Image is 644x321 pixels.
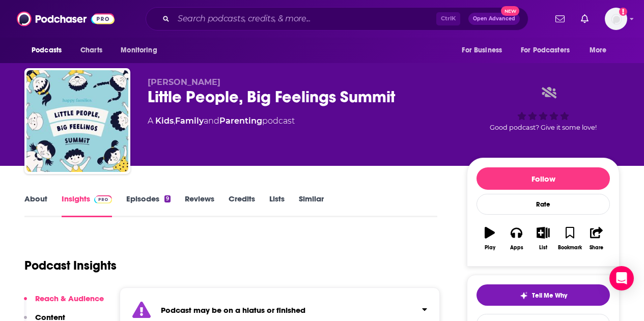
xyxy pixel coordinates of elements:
div: Rate [477,194,610,215]
button: Bookmark [556,220,583,257]
button: Open AdvancedNew [468,13,520,25]
strong: Podcast may be on a hiatus or finished [161,305,305,315]
div: A podcast [148,115,295,127]
a: Similar [299,194,324,217]
button: Reach & Audience [24,294,104,312]
button: List [530,220,556,257]
a: Show notifications dropdown [577,10,593,27]
a: About [24,194,47,217]
a: Parenting [219,116,262,126]
a: Reviews [185,194,214,217]
span: Good podcast? Give it some love! [490,124,597,131]
p: Reach & Audience [35,294,104,303]
span: Open Advanced [473,16,515,21]
a: Family [175,116,204,126]
div: Search podcasts, credits, & more... [146,7,528,31]
button: Share [583,220,610,257]
a: Charts [74,41,108,60]
a: Credits [229,194,255,217]
span: More [590,43,607,57]
span: Tell Me Why [532,291,567,300]
div: List [539,245,547,251]
span: Ctrl K [436,12,460,25]
div: Share [590,245,603,251]
h1: Podcast Insights [24,258,117,273]
div: Bookmark [558,245,582,251]
span: [PERSON_NAME] [148,77,220,87]
span: For Business [462,43,502,57]
img: User Profile [605,8,627,30]
svg: Add a profile image [619,8,627,16]
span: , [174,116,175,126]
button: open menu [114,41,170,60]
span: Podcasts [32,43,62,57]
img: tell me why sparkle [520,291,528,300]
button: Play [477,220,503,257]
div: Good podcast? Give it some love! [467,77,620,140]
div: 9 [164,195,171,202]
button: open menu [24,41,75,60]
button: open menu [514,41,584,60]
button: Show profile menu [605,8,627,30]
a: Show notifications dropdown [551,10,569,27]
a: Kids [155,116,174,126]
a: Episodes9 [126,194,171,217]
span: and [204,116,219,126]
img: Podchaser - Follow, Share and Rate Podcasts [17,9,115,28]
span: Charts [80,43,102,57]
input: Search podcasts, credits, & more... [174,11,436,27]
img: Podchaser Pro [94,195,112,203]
button: Follow [477,167,610,190]
button: open menu [582,41,620,60]
img: Little People, Big Feelings Summit [26,70,128,172]
span: For Podcasters [521,43,570,57]
div: Open Intercom Messenger [609,266,634,290]
a: Lists [269,194,285,217]
a: InsightsPodchaser Pro [62,194,112,217]
span: Monitoring [121,43,157,57]
button: Apps [503,220,529,257]
button: tell me why sparkleTell Me Why [477,284,610,306]
button: open menu [455,41,515,60]
span: Logged in as SarahCBreivogel [605,8,627,30]
div: Play [485,245,495,251]
div: Apps [510,245,523,251]
span: New [501,6,519,16]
